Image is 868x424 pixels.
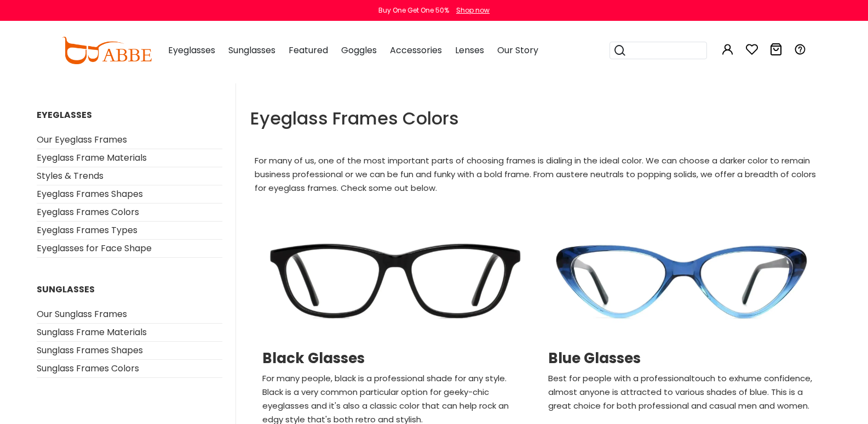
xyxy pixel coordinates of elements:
[250,154,826,195] p: For many of us, one of the most important parts of choosing frames is dialing in the ideal color....
[168,44,215,56] span: Eyeglasses
[250,110,826,127] h1: Eyeglass Frames Colors
[228,44,275,56] span: Sunglasses
[37,133,127,146] a: Our Eyeglass Frames
[262,350,528,367] a: Black Glasses
[62,37,152,64] img: abbeglasses.com
[544,212,819,350] img: Blue Glasses
[37,188,143,200] a: Eyeglass Frames Shapes
[37,169,104,182] a: Styles & Trends
[37,151,147,164] a: Eyeglass Frame Materials
[341,44,377,56] span: Goggles
[37,308,127,320] a: Our Sunglass Frames
[455,44,484,56] span: Lenses
[37,284,222,295] h6: SUNGLASSES
[548,350,814,367] a: Blue Glasses
[37,110,222,120] h6: EYEGLASSES
[37,206,139,218] a: Eyeglass Frames Colors
[258,212,533,350] img: Black Glasses
[37,362,139,375] a: Sunglass Frames Colors
[497,44,538,56] span: Our Story
[37,242,152,255] a: Eyeglasses for Face Shape
[451,5,490,15] a: Shop now
[378,5,449,15] div: Buy One Get One 50%
[37,326,147,338] a: Sunglass Frame Materials
[548,371,814,412] p: Best for people with a professionaltouch to exhume confidence, almost anyone is attracted to vari...
[37,344,143,357] a: Sunglass Frames Shapes
[37,224,137,236] a: Eyeglass Frames Types
[456,5,490,15] div: Shop now
[289,44,328,56] span: Featured
[390,44,442,56] span: Accessories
